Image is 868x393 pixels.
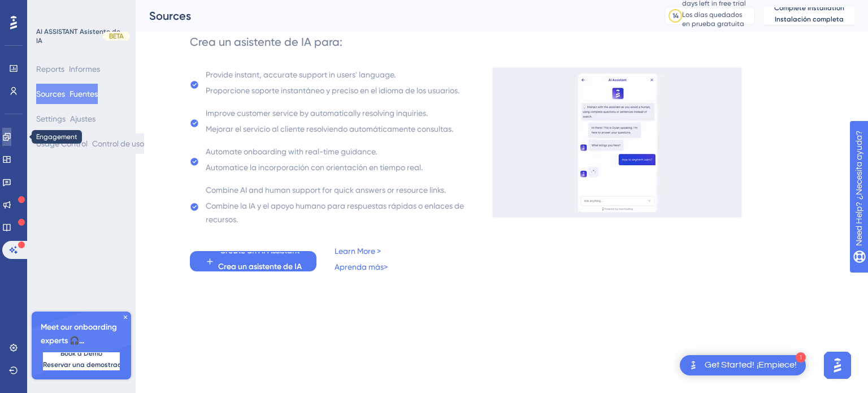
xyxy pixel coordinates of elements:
div: BETA [103,32,130,41]
div: 1 [796,352,806,362]
sider-trans-text: Instalación completa [775,15,844,23]
span: Complete Installation [774,3,844,28]
button: SettingsAjustes [36,109,96,129]
sider-trans-text: Aprenda más> [335,262,388,271]
div: Provide instant, accurate support in users' language. [206,68,459,102]
button: Book a DemoReservar una demostración [43,352,120,370]
sider-trans-text: Reservar una demostración [43,361,131,369]
div: Improve customer service by automatically resolving inquiries. [206,106,453,140]
sider-trans-text: Fuentes [70,89,98,98]
button: SourcesFuentes [36,84,98,104]
span: Need Help? [27,3,142,16]
div: Sources [149,8,636,24]
span: Meet our onboarding experts 🎧 [41,321,122,348]
a: Learn More >Aprenda más> [335,244,388,278]
img: 536038c8a6906fa413afa21d633a6c1c.gif [492,67,742,218]
iframe: UserGuiding AI Assistant Launcher [821,348,854,382]
button: Usage ControlControl de uso [36,133,144,154]
div: AI ASSISTANT [36,27,123,45]
sider-trans-text: Ajustes [70,114,96,123]
sider-trans-text: Los días quedados en prueba gratuita [682,11,744,28]
sider-trans-text: Automatice la incorporación con orientación en tiempo real. [206,163,423,172]
sider-trans-text: Proporcione soporte instantáneo y preciso en el idioma de los usuarios. [206,86,459,95]
div: Open Get Started! checklist, remaining modules: 1 [680,355,806,375]
sider-trans-text: Crea un asistente de IA [218,262,302,271]
sider-trans-text: ¿Necesita ayuda? [73,5,142,14]
sider-trans-text: Mejorar el servicio al cliente resolviendo automáticamente consultas. [206,124,453,133]
sider-trans-text: Control de uso [92,139,144,148]
img: launcher-image-alternative-text [687,359,700,372]
div: Automate onboarding with real-time guidance. [206,145,423,179]
span: Book a Demo [43,349,120,374]
sider-trans-text: Combine la IA y el apoyo humano para respuestas rápidas o enlaces de recursos. [206,201,464,224]
div: 14 [672,11,679,20]
div: Create an AI Assistant to: [190,16,342,54]
sider-trans-text: Crea un asistente de IA para: [190,35,342,49]
sider-trans-text: Informes [69,64,100,74]
div: Get Started! [705,359,797,372]
div: Combine AI and human support for quick answers or resource links. [206,183,470,231]
button: Create an AI AssistantCrea un asistente de IA [190,251,316,271]
button: ReportsInformes [36,59,100,79]
sider-trans-text: ¡Empiece! [757,360,797,369]
span: Create an AI Assistant [218,244,302,278]
button: Complete InstallationInstalación completa [764,7,854,25]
